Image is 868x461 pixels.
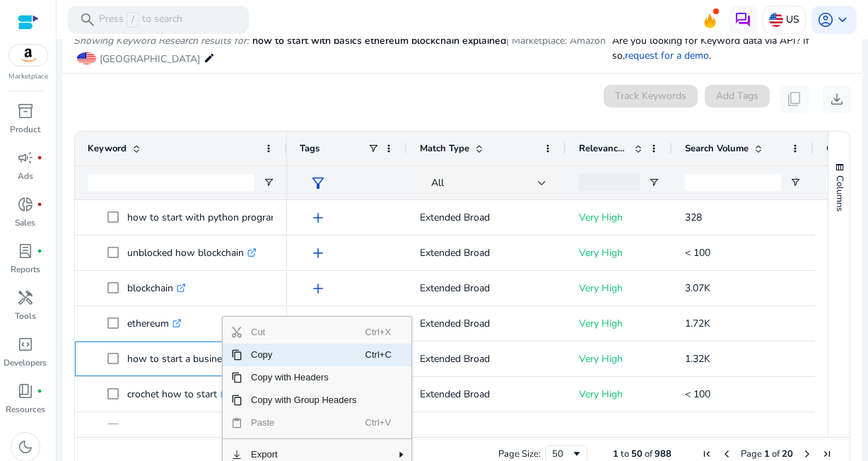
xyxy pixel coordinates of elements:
[648,177,659,188] button: Open Filter Menu
[786,7,799,32] p: US
[37,248,42,254] span: fiber_manual_record
[127,203,314,232] p: how to start with python programming
[15,310,36,322] p: Tools
[579,415,659,444] p: Very High
[127,344,245,373] p: how to start a business
[685,317,710,330] span: 1.72K
[579,380,659,409] p: Very High
[100,52,200,66] span: [GEOGRAPHIC_DATA]
[498,448,541,460] div: Page Size:
[685,387,710,401] span: < 100
[127,12,139,28] span: /
[579,274,659,303] p: Very High
[834,11,851,28] span: keyboard_arrow_down
[37,155,42,161] span: fiber_manual_record
[17,383,34,399] span: book_4
[612,33,851,63] p: Are you looking for Keyword data via API? If so, .
[37,388,42,394] span: fiber_manual_record
[420,415,553,444] p: Extended Broad
[685,246,710,259] span: < 100
[579,203,659,232] p: Very High
[817,11,834,28] span: account_circle
[17,438,34,455] span: dark_mode
[631,448,643,460] span: 50
[17,289,34,306] span: handyman
[685,211,702,224] span: 328
[310,245,327,262] span: add
[79,11,96,28] span: search
[300,142,319,155] span: Tags
[127,415,245,444] p: how to start a company
[802,448,813,460] div: Next Page
[310,175,327,192] span: filter_alt
[613,448,618,460] span: 1
[242,412,365,434] span: Paste
[772,448,780,460] span: of
[242,389,365,412] span: Copy with Group Headers
[127,238,257,267] p: unblocked how blockchain
[769,13,783,27] img: us.svg
[11,263,40,276] p: Reports
[420,309,553,338] p: Extended Broad
[242,366,365,389] span: Copy with Headers
[828,91,845,107] span: download
[17,243,34,259] span: lab_profile
[431,176,444,189] span: All
[204,49,215,66] mat-icon: edit
[127,309,182,338] p: ethereum
[420,142,469,155] span: Match Type
[263,177,274,188] button: Open Filter Menu
[579,344,659,373] p: Very High
[685,174,781,191] input: Search Volume Filter Input
[242,321,365,344] span: Cut
[37,202,42,207] span: fiber_manual_record
[685,142,749,155] span: Search Volume
[88,142,127,155] span: Keyword
[310,209,327,226] span: add
[823,85,851,113] button: download
[579,309,659,338] p: Very High
[685,281,710,295] span: 3.07K
[127,274,186,303] p: blockchain
[790,177,801,188] button: Open Filter Menu
[242,344,365,366] span: Copy
[721,448,732,460] div: Previous Page
[420,238,553,267] p: Extended Broad
[17,336,34,353] span: code_blocks
[821,448,833,460] div: Last Page
[17,103,34,119] span: inventory_2
[701,448,712,460] div: First Page
[365,344,396,366] span: Ctrl+C
[88,174,254,191] input: Keyword Filter Input
[579,238,659,267] p: Very High
[17,196,34,213] span: donut_small
[741,448,762,460] span: Page
[552,448,571,460] div: 50
[99,12,182,28] p: Press to search
[420,380,553,409] p: Extended Broad
[764,448,770,460] span: 1
[9,45,47,66] img: amazon.svg
[127,380,230,409] p: crochet how to start
[310,315,327,332] span: add
[685,423,702,436] span: 226
[15,216,35,229] p: Sales
[17,149,34,166] span: campaign
[420,203,553,232] p: Extended Broad
[18,170,33,182] p: Ads
[579,142,628,155] span: Relevance Score
[365,321,396,344] span: Ctrl+X
[420,274,553,303] p: Extended Broad
[826,142,845,155] span: CPC
[655,448,671,460] span: 988
[645,448,652,460] span: of
[4,356,47,369] p: Developers
[6,403,45,416] p: Resources
[310,280,327,297] span: add
[685,352,710,366] span: 1.32K
[621,448,629,460] span: to
[625,49,709,62] a: request for a demo
[8,71,48,82] p: Marketplace
[420,344,553,373] p: Extended Broad
[833,175,846,211] span: Columns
